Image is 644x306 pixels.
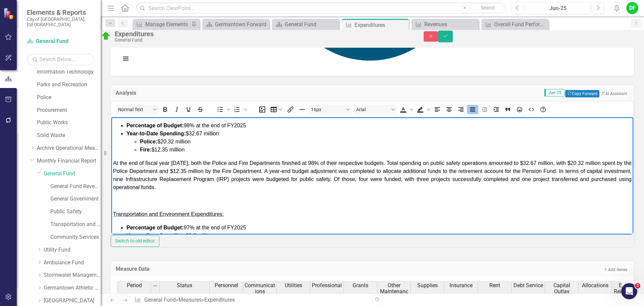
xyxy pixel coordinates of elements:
[417,282,438,289] span: Supplies
[144,297,176,303] a: General Fund
[582,282,608,289] span: Allocations
[37,144,101,152] a: Archive Operational Measures
[502,105,514,114] button: Blockquote
[115,105,159,114] button: Block Normal Text
[245,282,275,294] span: Communications
[565,90,599,97] button: Copy Forward
[528,4,588,12] div: Jun-25
[514,282,543,289] span: Debt Service
[354,105,397,114] button: Font Arial
[44,259,101,267] a: Ambulance Fund
[44,246,101,254] a: Utility Fund
[44,271,101,279] a: Stormwater Management Fund
[613,282,644,300] span: Expense Reimbursement
[37,119,101,127] a: Public Works
[479,105,490,114] button: Decrease indent
[635,283,640,289] span: 2
[37,81,101,89] a: Parks and Recreation
[455,105,467,114] button: Align right
[215,282,238,289] span: Personnel
[44,297,101,305] a: [GEOGRAPHIC_DATA]
[115,30,410,38] div: Expenditures
[50,208,101,216] a: Public Safety
[214,105,231,114] div: Bullet list
[544,89,565,96] span: Jun-25
[481,5,495,10] span: Search
[443,105,455,114] button: Align center
[285,282,302,289] span: Utilities
[424,20,477,29] div: Revenues
[37,106,101,114] a: Procurement
[27,8,94,16] span: Elements & Reports
[15,116,102,121] span: $3.2 million
[353,282,368,289] span: Grants
[413,20,477,29] a: Revenues
[308,105,352,114] button: Font size 16px
[44,170,101,178] a: General Fund
[415,105,431,114] div: Background color Black
[379,282,409,300] span: Other Maintenance
[111,117,633,234] iframe: Rich Text Area
[311,107,344,112] span: 16px
[50,233,101,241] a: Community Services
[467,105,478,114] button: Justify
[153,283,158,289] img: 8DAGhfEEPCf229AAAAAElFTkSuQmCC
[27,16,94,28] small: City of [GEOGRAPHIC_DATA], [GEOGRAPHIC_DATA]
[37,132,101,139] a: Solid Waste
[397,105,414,114] div: Text color Black
[312,282,342,289] span: Professional
[274,20,337,29] a: General Fund
[526,105,537,114] button: HTML Editor
[115,38,410,43] div: General Fund
[177,282,192,289] span: Status
[118,107,151,112] span: Normal Text
[449,282,473,289] span: Insurance
[134,20,190,29] a: Manage Elements
[489,282,500,289] span: Rent
[159,105,171,114] button: Bold
[116,266,398,272] h3: Measure Data
[285,20,337,29] div: General Fund
[215,20,268,29] div: Germantown Forward
[121,54,130,63] button: View chart menu, Chart
[111,235,159,247] button: Switch to old editor
[537,105,549,114] button: Help
[50,183,101,190] a: General Fund Revenues
[50,221,101,228] a: Transportation and Environment
[494,20,547,29] div: Overall Fund Performance
[204,297,235,303] div: Expenditures
[546,282,577,294] span: Capital Outlay
[231,105,248,114] div: Numbered list
[355,21,407,29] div: Expenditures
[37,68,101,76] a: Information Technology
[297,105,308,114] button: Horizontal line
[490,105,502,114] button: Increase indent
[471,3,504,13] button: Search
[257,105,268,114] button: Insert image
[37,94,101,101] a: Police
[514,105,525,114] button: Emojis
[127,282,142,289] span: Period
[483,20,547,29] a: Overall Fund Performance
[195,105,206,114] button: Strikethrough
[116,90,216,96] h3: Analysis
[50,195,101,203] a: General Government
[27,38,94,45] a: General Fund
[432,105,443,114] button: Align left
[626,2,638,14] div: DF
[101,31,111,41] img: On Target
[621,283,637,299] iframe: Intercom live chat
[601,266,629,273] button: Add Series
